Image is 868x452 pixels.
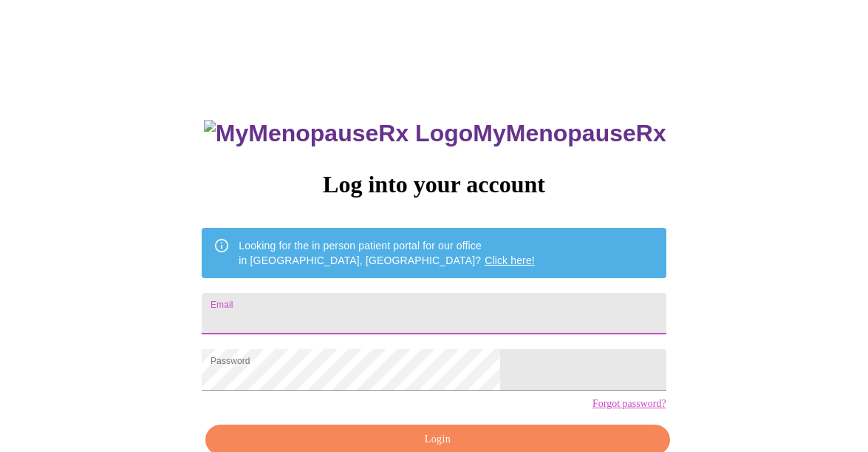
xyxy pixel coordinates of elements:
[239,232,535,274] div: Looking for the in person patient portal for our office in [GEOGRAPHIC_DATA], [GEOGRAPHIC_DATA]?
[485,254,535,266] a: Click here!
[204,120,666,147] h3: MyMenopauseRx
[202,171,666,198] h3: Log into your account
[204,120,473,147] img: MyMenopauseRx Logo
[592,398,666,410] a: Forgot password?
[222,431,652,449] span: Login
